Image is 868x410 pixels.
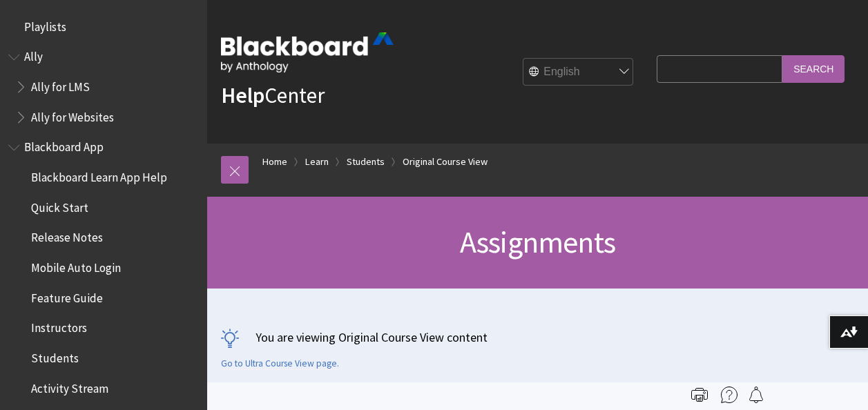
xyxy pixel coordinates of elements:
span: Ally [24,46,43,64]
a: Go to Ultra Course View page. [221,358,339,370]
span: Release Notes [31,226,103,245]
img: More help [721,387,737,403]
a: Learn [305,153,329,170]
nav: Book outline for Playlists [8,15,199,39]
span: Feature Guide [31,286,103,305]
span: Blackboard Learn App Help [31,166,167,184]
span: Ally for LMS [31,75,90,94]
span: Blackboard App [24,136,104,155]
img: Blackboard by Anthology [221,32,394,72]
span: Activity Stream [31,377,108,396]
img: Print [691,387,708,403]
input: Search [782,55,845,82]
a: Original Course View [403,153,488,170]
span: Mobile Auto Login [31,256,121,275]
a: Home [262,153,287,170]
span: Ally for Websites [31,106,114,124]
span: Assignments [460,223,615,261]
a: HelpCenter [221,81,325,109]
select: Site Language Selector [523,59,634,86]
span: Instructors [31,317,87,335]
span: Playlists [24,15,66,34]
img: Follow this page [748,387,764,403]
span: Quick Start [31,196,88,215]
strong: Help [221,81,264,109]
span: Students [31,346,79,365]
p: You are viewing Original Course View content [221,329,854,346]
nav: Book outline for Anthology Ally Help [8,46,199,129]
a: Students [347,153,385,170]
